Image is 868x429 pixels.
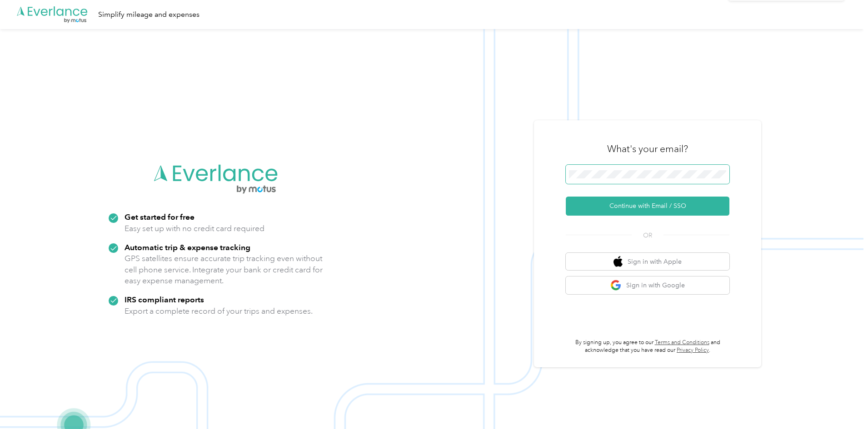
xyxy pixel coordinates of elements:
button: Continue with Email / SSO [566,197,729,216]
button: apple logoSign in with Apple [566,253,729,271]
a: Terms and Conditions [655,339,709,346]
span: OR [632,231,663,240]
p: Your session has expired. Please log in again. [721,29,852,37]
p: By signing up, you agree to our and acknowledge that you have read our . [566,339,729,355]
strong: Get started for free [125,212,195,222]
img: apple logo [614,256,623,267]
strong: Automatic trip & expense tracking [125,242,250,252]
h3: What's your email? [607,143,688,155]
p: Easy set up with no credit card required [125,223,264,234]
a: Privacy Policy [677,347,709,354]
button: google logoSign in with Google [566,276,729,294]
div: Simplify mileage and expenses [98,9,200,20]
p: GPS satellites ensure accurate trip tracking even without cell phone service. Integrate your bank... [125,253,323,286]
img: google logo [610,280,622,291]
p: Session Expired [732,13,838,24]
strong: IRS compliant reports [125,295,204,304]
p: Export a complete record of your trips and expenses. [125,306,313,317]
